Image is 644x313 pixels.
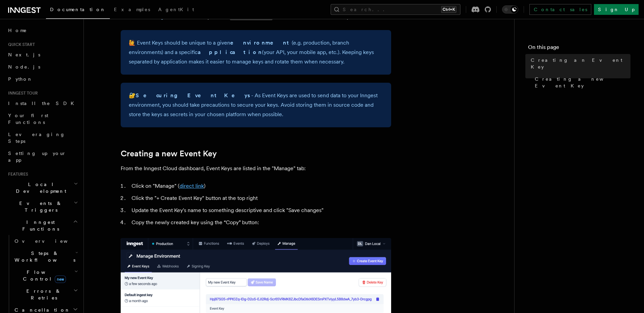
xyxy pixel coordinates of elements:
[230,15,272,20] code: INNGEST_EVENT_KEY
[158,7,194,12] span: AgentKit
[12,285,79,304] button: Errors & Retries
[5,147,79,166] a: Setting up your app
[8,76,33,82] span: Python
[230,40,292,46] strong: environment
[5,178,79,197] button: Local Development
[5,73,79,85] a: Python
[15,238,84,244] span: Overview
[5,61,79,73] a: Node.js
[129,193,391,203] li: Click the "+ Create Event Key" button at the top right
[12,235,79,247] a: Overview
[8,151,66,163] span: Setting up your app
[129,218,391,227] li: Copy the newly created key using the “Copy” button:
[5,49,79,61] a: Next.js
[5,42,35,47] span: Quick start
[5,219,73,232] span: Inngest Functions
[528,43,630,54] h4: On this page
[5,109,79,128] a: Your first Functions
[8,52,40,57] span: Next.js
[5,197,79,216] button: Events & Triggers
[12,269,74,282] span: Flow Control
[594,4,639,15] a: Sign Up
[12,250,75,263] span: Steps & Workflows
[129,206,391,215] li: Update the Event Key's name to something descriptive and click "Save changes"
[8,101,78,106] span: Install the SDK
[331,4,460,15] button: Search...Ctrl+K
[532,73,630,92] a: Creating a new Event Key
[129,38,383,67] p: 🙋 Event Keys should be unique to a given (e.g. production, branch environments) and a specific (y...
[230,14,272,20] a: INNGEST_EVENT_KEY
[531,57,630,70] span: Creating an Event Key
[5,24,79,36] a: Home
[180,183,204,189] a: direct link
[502,5,518,14] button: Toggle dark mode
[198,49,262,55] strong: application
[114,7,150,12] span: Examples
[110,2,154,18] a: Examples
[12,247,79,266] button: Steps & Workflows
[8,132,65,144] span: Leveraging Steps
[136,92,251,99] strong: Securing Event Keys
[528,54,630,73] a: Creating an Event Key
[8,113,48,125] span: Your first Functions
[5,90,38,96] span: Inngest tour
[5,172,28,177] span: Features
[529,4,591,15] a: Contact sales
[12,288,73,301] span: Errors & Retries
[535,76,630,89] span: Creating a new Event Key
[121,164,391,173] p: From the Inngest Cloud dashboard, Event Keys are listed in the "Manage" tab:
[55,276,66,283] span: new
[129,91,383,119] p: 🔐 - As Event Keys are used to send data to your Inngest environment, you should take precautions ...
[5,200,74,213] span: Events & Triggers
[5,97,79,109] a: Install the SDK
[5,181,74,194] span: Local Development
[154,2,198,18] a: AgentKit
[12,266,79,285] button: Flow Controlnew
[8,27,27,34] span: Home
[5,216,79,235] button: Inngest Functions
[8,64,40,70] span: Node.js
[121,149,217,158] a: Creating a new Event Key
[441,6,456,13] kbd: Ctrl+K
[5,128,79,147] a: Leveraging Steps
[46,2,110,19] a: Documentation
[129,181,391,191] li: Click on "Manage" ( )
[50,7,106,12] span: Documentation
